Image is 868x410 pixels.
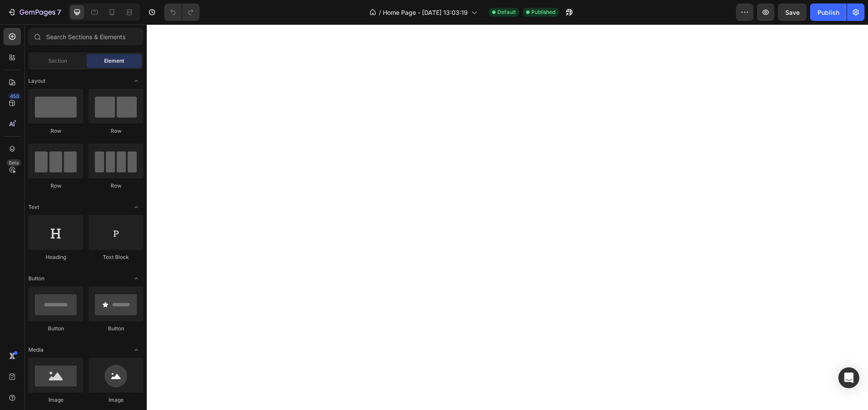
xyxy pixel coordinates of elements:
[28,325,83,333] div: Button
[129,200,143,214] span: Toggle open
[88,325,143,333] div: Button
[28,28,143,45] input: Search Sections & Elements
[88,182,143,190] div: Row
[28,275,44,282] span: Button
[28,203,39,211] span: Text
[810,3,847,21] button: Publish
[8,93,21,100] div: 450
[88,396,143,404] div: Image
[383,8,468,17] span: Home Page - [DATE] 13:03:19
[129,343,143,357] span: Toggle open
[28,77,45,85] span: Layout
[104,57,124,65] span: Element
[778,3,807,21] button: Save
[28,127,83,135] div: Row
[28,396,83,404] div: Image
[48,57,67,65] span: Section
[28,346,44,354] span: Media
[28,253,83,261] div: Heading
[838,367,859,388] div: Open Intercom Messenger
[57,7,61,17] p: 7
[7,159,21,166] div: Beta
[497,8,516,16] span: Default
[129,272,143,286] span: Toggle open
[129,74,143,88] span: Toggle open
[379,8,381,17] span: /
[28,182,83,190] div: Row
[88,127,143,135] div: Row
[817,8,839,17] div: Publish
[531,8,555,16] span: Published
[88,253,143,261] div: Text Block
[785,9,800,16] span: Save
[164,3,199,21] div: Undo/Redo
[3,3,65,21] button: 7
